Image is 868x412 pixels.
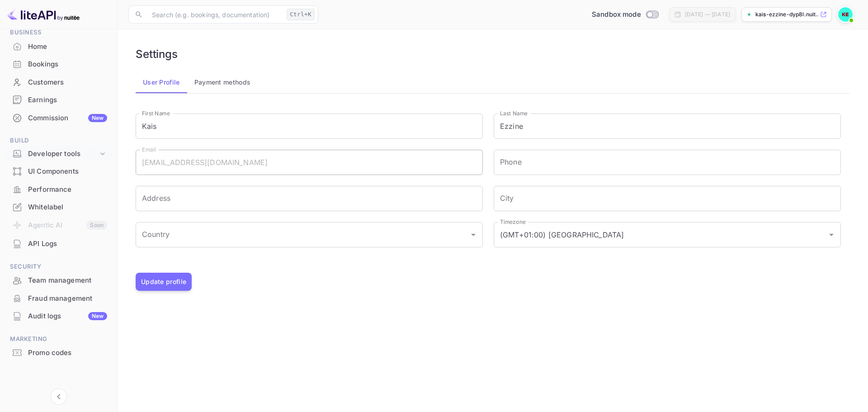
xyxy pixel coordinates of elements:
[5,163,112,180] div: UI Components
[5,38,112,55] a: Home
[5,163,112,180] a: UI Components
[494,186,841,211] input: City
[5,334,112,344] span: Marketing
[28,95,107,105] div: Earnings
[494,150,841,175] input: phone
[5,181,112,199] div: Performance
[140,226,465,243] input: Country
[5,344,112,362] div: Promo codes
[5,199,112,215] a: Whitelabel
[88,312,107,320] div: New
[5,56,112,72] a: Bookings
[28,202,107,213] div: Whitelabel
[5,181,112,198] a: Performance
[5,290,112,307] a: Fraud management
[5,290,112,308] div: Fraud management
[5,235,112,253] div: API Logs
[838,7,853,22] img: Kais Ezzine
[136,186,483,211] input: Address
[467,228,480,241] button: Open
[136,71,850,93] div: account-settings tabs
[500,109,528,117] label: Last Name
[142,109,170,117] label: First Name
[28,294,107,304] div: Fraud management
[187,71,258,93] button: Payment methods
[5,74,112,91] div: Customers
[5,74,112,90] a: Customers
[5,91,112,109] div: Earnings
[28,113,107,123] div: Commission
[5,146,112,162] div: Developer tools
[287,9,315,20] div: Ctrl+K
[28,239,107,249] div: API Logs
[588,9,662,20] div: Switch to Production mode
[51,388,67,405] button: Collapse navigation
[755,10,818,19] p: kais-ezzine-dyp8l.nuit...
[5,272,112,289] a: Team management
[5,199,112,216] div: Whitelabel
[5,56,112,73] div: Bookings
[28,42,107,52] div: Home
[5,109,112,127] div: CommissionNew
[142,146,156,153] label: Email
[5,308,112,324] a: Audit logsNew
[5,308,112,325] div: Audit logsNew
[28,311,107,322] div: Audit logs
[88,114,107,122] div: New
[28,185,107,195] div: Performance
[146,5,283,24] input: Search (e.g. bookings, documentation)
[5,136,112,146] span: Build
[28,275,107,286] div: Team management
[136,150,483,175] input: Email
[5,272,112,289] div: Team management
[28,166,107,177] div: UI Components
[5,28,112,38] span: Business
[5,109,112,126] a: CommissionNew
[136,114,483,139] input: First Name
[592,9,641,20] span: Sandbox mode
[136,71,187,93] button: User Profile
[5,262,112,272] span: Security
[28,77,107,88] div: Customers
[685,10,730,19] div: [DATE] — [DATE]
[28,59,107,70] div: Bookings
[7,7,80,22] img: LiteAPI logo
[494,114,841,139] input: Last Name
[5,91,112,108] a: Earnings
[28,348,107,358] div: Promo codes
[5,38,112,56] div: Home
[28,149,98,159] div: Developer tools
[136,273,192,291] button: Update profile
[500,218,525,226] label: Timezone
[136,47,178,61] h6: Settings
[5,344,112,361] a: Promo codes
[5,235,112,252] a: API Logs
[825,228,838,241] button: Open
